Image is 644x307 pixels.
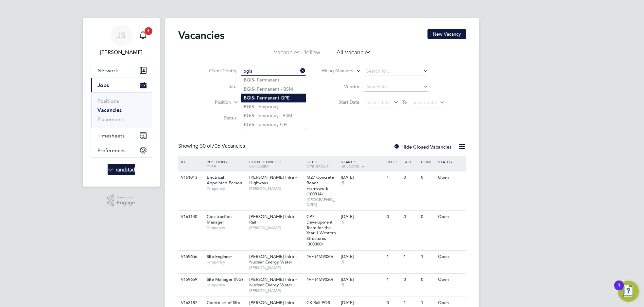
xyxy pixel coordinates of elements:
[207,174,242,186] span: Electrical Appointed Person
[244,122,254,127] b: BGIS
[207,214,232,225] span: Construction Manager
[244,77,254,83] b: BGIS
[91,63,152,78] button: Network
[200,143,212,149] span: 30 of
[419,172,436,184] div: 0
[199,115,236,121] label: Status
[97,98,119,104] a: Positions
[419,211,436,223] div: 0
[91,25,152,56] a: JS[PERSON_NAME]
[419,251,436,263] div: 1
[339,156,385,172] div: Start /
[249,277,297,288] span: [PERSON_NAME] Infra - Nuclear Energy Water
[244,95,254,101] b: BGIS
[91,128,152,143] button: Timesheets
[244,104,254,110] b: BGIS
[419,156,436,167] div: Conf
[412,99,436,105] span: Select date
[322,83,359,89] label: Vendor
[91,143,152,157] button: Preferences
[248,156,305,172] div: Client Config /
[306,197,338,207] span: [GEOGRAPHIC_DATA]
[178,29,224,42] h2: Vacancies
[91,48,152,56] span: Jamie Scattergood
[436,211,465,223] div: Open
[385,156,402,167] div: Reqd
[341,220,345,225] span: 5
[97,147,126,153] span: Preferences
[200,143,245,149] span: 706 Vacancies
[249,164,269,169] span: Manager
[207,282,246,288] span: Temporary
[117,31,125,40] span: JS
[249,254,297,265] span: [PERSON_NAME] Infra - Nuclear Energy Water
[179,274,202,286] div: V159659
[618,281,639,302] button: Open Resource Center, 1 new notification
[244,86,254,92] b: BGIS
[436,156,465,167] div: Status
[402,156,419,167] div: Sub
[249,214,297,225] span: [PERSON_NAME] Infra - Rail
[97,82,109,88] span: Jobs
[341,254,383,260] div: [DATE]
[207,164,216,169] span: Type
[402,274,419,286] div: 0
[306,164,329,169] span: Site Group
[241,85,306,94] li: - Permanent - BSM
[207,254,232,259] span: Site Engineer
[337,48,371,60] li: All Vacancies
[385,251,402,263] div: 1
[241,102,306,111] li: - Temporary
[241,67,305,76] input: Search for...
[249,174,297,186] span: [PERSON_NAME] Infra - Highways
[241,120,306,129] li: - Temporary GPE
[341,214,383,220] div: [DATE]
[179,172,202,184] div: V161013
[199,68,236,74] label: Client Config
[364,82,428,92] input: Search for...
[207,260,246,265] span: Temporary
[249,288,303,293] span: [PERSON_NAME]
[436,172,465,184] div: Open
[117,200,135,206] span: Engage
[341,164,359,169] span: Vendors
[97,116,125,122] a: Placements
[385,211,402,223] div: 0
[145,27,152,35] span: 1
[179,211,202,223] div: V161140
[427,29,466,39] button: New Vacancy
[83,18,160,187] nav: Main navigation
[385,172,402,184] div: 1
[436,274,465,286] div: Open
[618,285,620,294] div: 1
[402,211,419,223] div: 0
[244,113,254,118] b: BGIS
[341,260,345,265] span: 5
[91,92,152,128] div: Jobs
[97,133,125,139] span: Timesheets
[241,76,306,84] li: - Permanent
[419,274,436,286] div: 0
[97,67,118,74] span: Network
[136,25,149,46] a: 1
[117,194,135,200] span: Powered by
[91,78,152,92] button: Jobs
[306,174,334,197] span: M27 Concrete Roads Framework (100314)
[207,225,246,230] span: Temporary
[274,48,320,60] li: Vacancies I follow
[207,186,246,191] span: Temporary
[193,99,231,106] label: Position
[178,143,246,150] div: Showing
[241,94,306,102] li: - Permanent GPE
[402,251,419,263] div: 1
[364,67,428,76] input: Search for...
[341,282,345,288] span: 5
[207,277,243,282] span: Site Manager (NG)
[385,274,402,286] div: 1
[316,68,354,74] label: Hiring Manager
[249,265,303,270] span: [PERSON_NAME]
[179,156,202,167] div: ID
[249,225,303,230] span: [PERSON_NAME]
[341,277,383,282] div: [DATE]
[436,251,465,263] div: Open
